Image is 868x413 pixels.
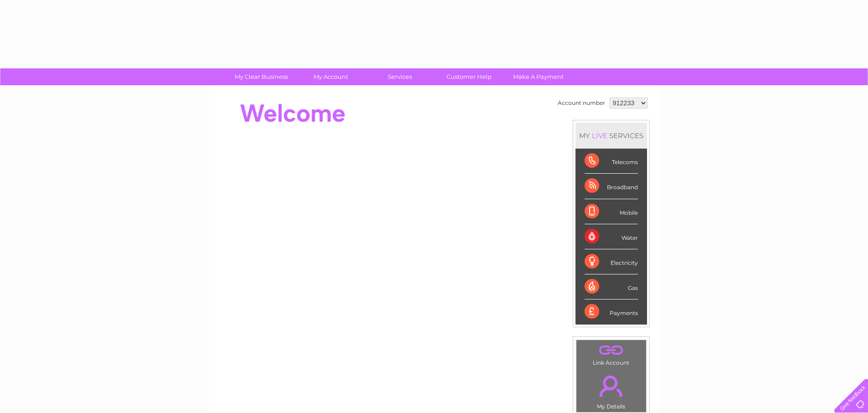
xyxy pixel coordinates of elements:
a: . [579,342,644,358]
div: Payments [585,299,638,324]
div: Telecoms [585,149,638,174]
a: . [579,370,644,402]
a: Customer Help [431,68,507,85]
a: Services [362,68,437,85]
div: Mobile [585,199,638,224]
td: Account number [555,95,607,111]
a: My Account [293,68,368,85]
div: LIVE [590,131,609,140]
div: Electricity [585,249,638,274]
a: My Clear Business [224,68,299,85]
div: Water [585,224,638,249]
td: Link Account [576,340,647,368]
div: MY SERVICES [575,123,647,149]
a: Make A Payment [501,68,576,85]
td: My Details [576,368,647,413]
div: Gas [585,274,638,299]
div: Broadband [585,174,638,199]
